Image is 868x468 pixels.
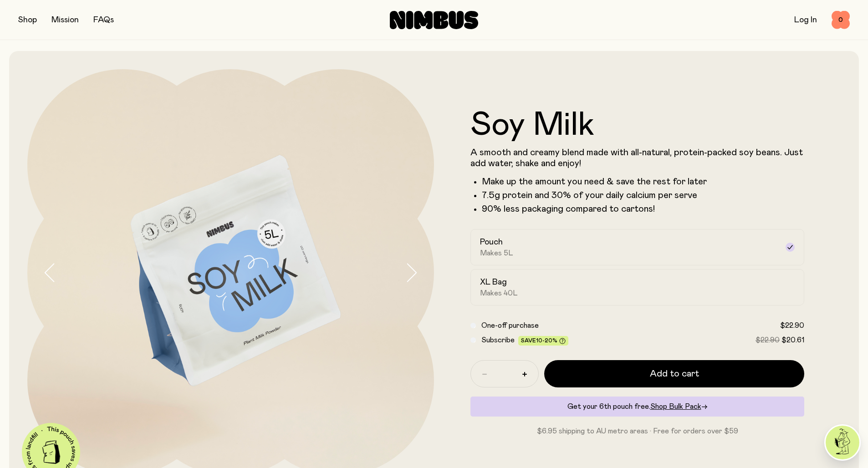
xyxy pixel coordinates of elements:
[480,237,503,248] h2: Pouch
[470,109,804,142] h1: Soy Milk
[780,322,804,329] span: $22.90
[756,336,780,344] span: $22.90
[544,360,804,387] button: Add to cart
[832,11,850,29] button: 0
[794,16,817,24] a: Log In
[650,403,701,410] span: Shop Bulk Pack
[650,403,708,410] a: Shop Bulk Pack→
[470,397,804,417] div: Get your 6th pouch free.
[781,336,804,344] span: $20.61
[826,426,859,459] img: agent
[650,367,699,380] span: Add to cart
[480,289,518,298] span: Makes 40L
[482,203,804,214] p: 90% less packaging compared to cartons!
[482,176,804,187] li: Make up the amount you need & save the rest for later
[480,277,507,288] h2: XL Bag
[521,338,566,345] span: Save
[482,190,804,201] li: 7.5g protein and 30% of your daily calcium per serve
[481,322,539,329] span: One-off purchase
[470,426,804,437] p: $6.95 shipping to AU metro areas · Free for orders over $59
[480,249,513,258] span: Makes 5L
[51,16,79,24] a: Mission
[93,16,114,24] a: FAQs
[536,338,557,343] span: 10-20%
[470,147,804,169] p: A smooth and creamy blend made with all-natural, protein-packed soy beans. Just add water, shake ...
[481,336,515,344] span: Subscribe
